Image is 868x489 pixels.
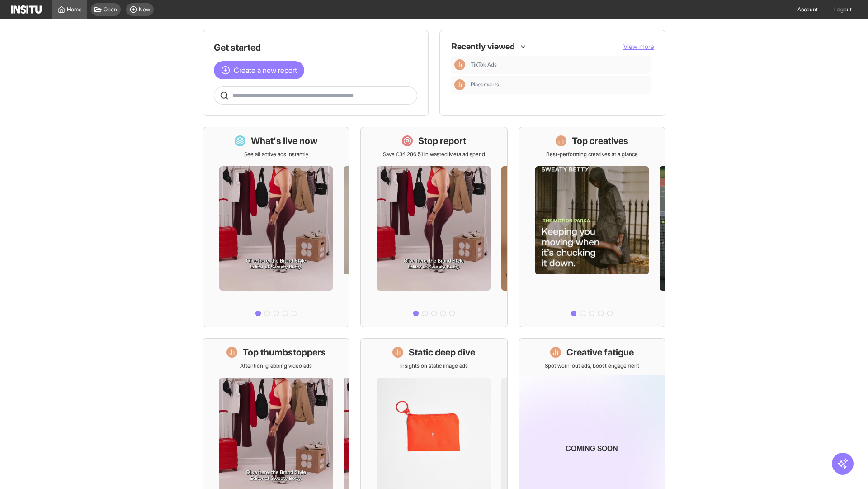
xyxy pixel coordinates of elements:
span: Placements [471,81,647,88]
p: Insights on static image ads [400,362,468,369]
button: Create a new report [214,61,304,79]
p: See all active ads instantly [244,151,308,158]
span: Home [67,6,82,13]
img: Logo [11,5,42,14]
span: View more [623,43,654,50]
span: Open [104,6,117,13]
h1: Top creatives [572,134,628,147]
h1: Stop report [418,134,466,147]
span: TikTok Ads [471,61,647,68]
div: Insights [454,59,465,70]
p: Save £34,286.51 in wasted Meta ad spend [383,151,485,158]
div: Insights [454,79,465,90]
a: What's live nowSee all active ads instantly [203,127,349,327]
p: Best-performing creatives at a glance [546,151,638,158]
h1: Static deep dive [409,346,475,359]
h1: Top thumbstoppers [243,346,326,359]
h1: What's live now [251,134,318,147]
span: New [139,6,150,13]
button: View more [623,42,654,51]
span: Placements [471,81,499,88]
a: Top creativesBest-performing creatives at a glance [519,127,665,327]
span: TikTok Ads [471,61,497,68]
span: Create a new report [234,65,297,76]
a: Stop reportSave £34,286.51 in wasted Meta ad spend [360,127,507,327]
p: Attention-grabbing video ads [240,362,312,369]
h1: Get started [214,41,417,54]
